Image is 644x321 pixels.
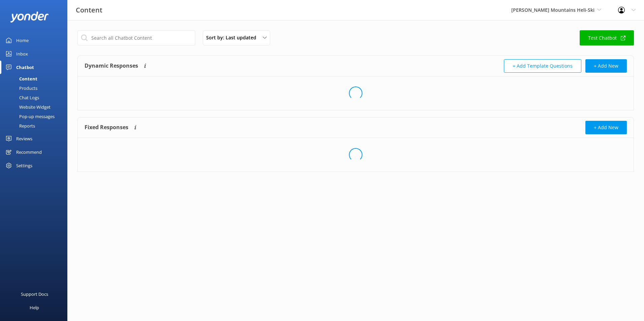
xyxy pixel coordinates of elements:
[77,30,195,45] input: Search all Chatbot Content
[580,30,634,45] a: Test Chatbot
[4,121,35,131] div: Reports
[4,121,67,131] a: Reports
[16,61,34,74] div: Chatbot
[504,59,581,73] button: + Add Template Questions
[4,93,39,102] div: Chat Logs
[511,7,594,13] span: [PERSON_NAME] Mountains Heli-Ski
[10,11,49,23] img: yonder-white-logo.png
[585,121,627,134] button: + Add New
[4,102,67,112] a: Website Widget
[4,74,37,83] div: Content
[21,287,48,301] div: Support Docs
[16,145,42,159] div: Recommend
[4,93,67,102] a: Chat Logs
[85,121,128,134] h4: Fixed Responses
[16,34,29,47] div: Home
[585,59,627,73] button: + Add New
[206,34,260,41] span: Sort by: Last updated
[76,5,102,15] h3: Content
[4,112,67,121] a: Pop-up messages
[4,112,55,121] div: Pop-up messages
[4,74,67,83] a: Content
[16,47,28,61] div: Inbox
[4,102,51,112] div: Website Widget
[4,83,37,93] div: Products
[16,132,32,145] div: Reviews
[85,59,138,73] h4: Dynamic Responses
[30,301,39,314] div: Help
[16,159,32,172] div: Settings
[4,83,67,93] a: Products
